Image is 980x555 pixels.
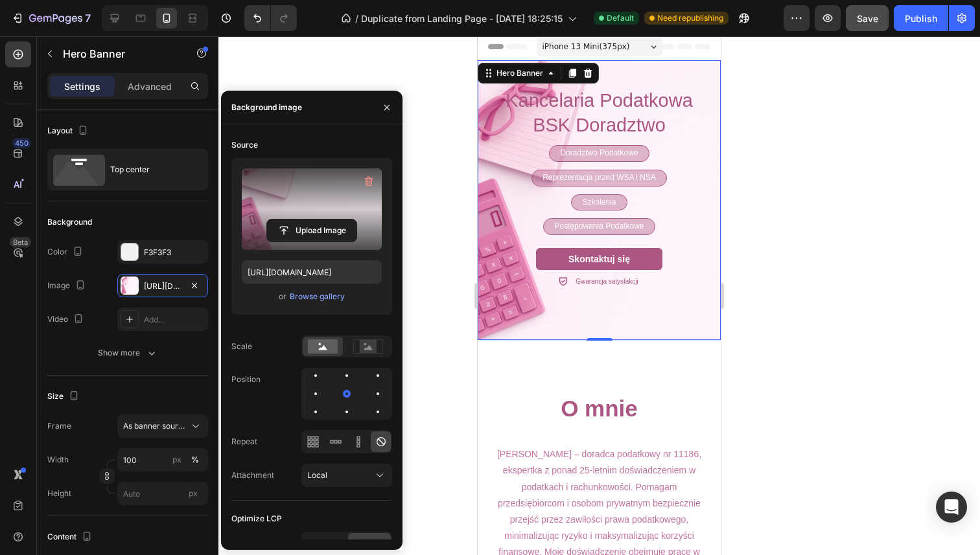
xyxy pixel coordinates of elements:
input: px% [117,448,208,471]
div: Attachment [231,470,274,481]
span: / [355,12,358,25]
div: Top center [110,155,189,185]
div: Show more [98,346,158,359]
div: Preload [231,538,260,549]
div: Size [47,388,82,405]
p: Hero Banner [63,46,173,62]
button: 7 [5,5,97,31]
div: Position [231,374,261,385]
span: Duplicate from Landing Page - [DATE] 18:25:15 [361,12,563,25]
button: As banner source [117,414,208,438]
label: Frame [47,420,71,432]
div: Open Intercom Messenger [936,492,967,523]
input: px [117,482,208,505]
div: Color [47,244,86,261]
div: [URL][DOMAIN_NAME] [144,280,181,292]
div: Publish [905,12,937,25]
div: Add... [144,314,205,326]
div: Optimize LCP [231,513,282,525]
div: Repeat [231,436,257,447]
button: % [169,452,185,468]
div: F3F3F3 [144,247,205,258]
span: Need republishing [657,12,723,24]
div: % [191,454,199,466]
div: Background [47,216,92,228]
label: Width [47,454,69,466]
span: Yes [318,538,331,549]
iframe: Design area [478,36,721,555]
button: Upload Image [266,219,357,242]
div: Beta [10,237,31,247]
span: Local [307,470,327,480]
span: Save [857,13,878,24]
span: As banner source [123,420,187,432]
div: Content [47,528,95,546]
div: Image [47,277,88,295]
div: Background image [231,102,302,113]
span: px [189,488,198,498]
button: Save [846,5,889,31]
div: Scale [231,341,252,352]
div: px [172,454,181,466]
p: Settings [64,80,100,93]
span: or [279,289,286,304]
button: px [187,452,203,468]
div: Browse gallery [290,291,345,302]
div: Layout [47,122,91,140]
button: Publish [894,5,948,31]
button: Show more [47,341,208,365]
label: Height [47,488,71,499]
button: Browse gallery [289,290,345,303]
input: https://example.com/image.jpg [242,260,382,284]
div: Source [231,139,258,151]
p: 7 [85,10,91,26]
button: Local [301,464,392,487]
div: 450 [12,138,31,148]
div: Video [47,311,86,328]
p: Advanced [128,80,172,93]
span: No [364,538,375,549]
span: Default [607,12,634,24]
div: Undo/Redo [244,5,297,31]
